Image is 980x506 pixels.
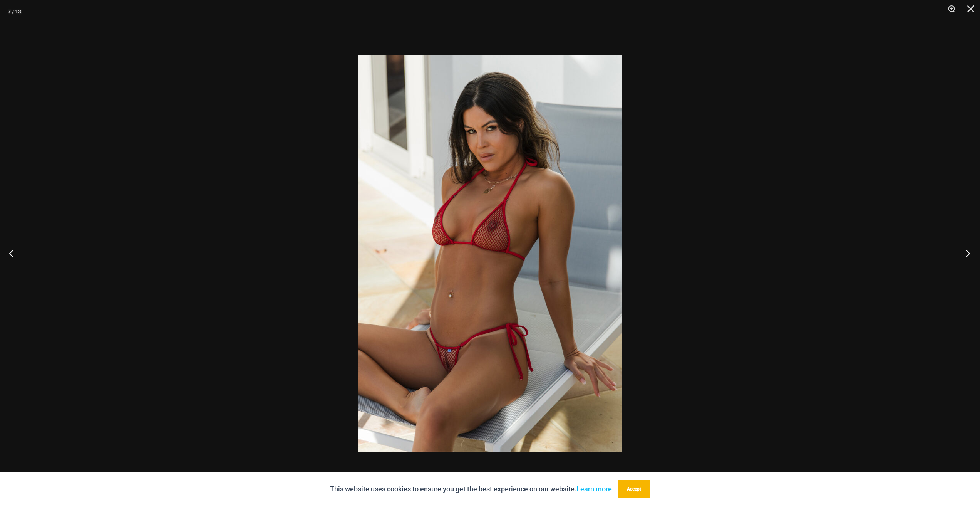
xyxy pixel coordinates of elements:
[330,483,612,495] p: This website uses cookies to ensure you get the best experience on our website.
[358,55,622,452] img: Summer Storm Red 312 Tri Top 456 Micro 05
[618,480,650,498] button: Accept
[951,234,980,272] button: Next
[8,6,21,17] div: 7 / 13
[576,485,612,493] a: Learn more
